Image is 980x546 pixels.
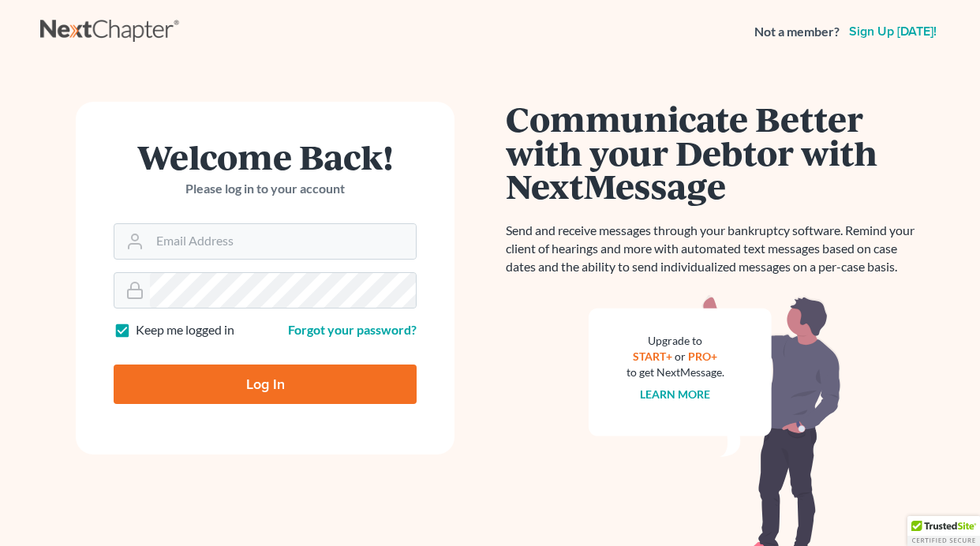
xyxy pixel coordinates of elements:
h1: Communicate Better with your Debtor with NextMessage [506,102,924,203]
a: Learn more [641,387,711,401]
div: Upgrade to [627,333,724,349]
label: Keep me logged in [136,321,234,339]
p: Send and receive messages through your bankruptcy software. Remind your client of hearings and mo... [506,222,924,276]
input: Email Address [150,224,416,259]
a: START+ [634,350,673,363]
a: Forgot your password? [288,322,417,337]
strong: Not a member? [754,23,840,41]
a: Sign up [DATE]! [846,25,940,38]
h1: Welcome Back! [114,140,417,174]
div: to get NextMessage. [627,365,724,380]
p: Please log in to your account [114,180,417,198]
span: or [675,350,686,363]
input: Log In [114,365,417,404]
a: PRO+ [689,350,718,363]
div: TrustedSite Certified [907,516,980,546]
